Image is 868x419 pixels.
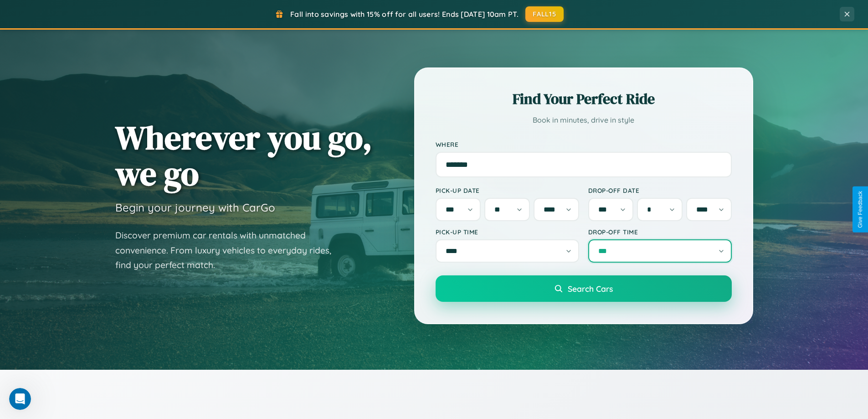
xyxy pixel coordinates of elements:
p: Discover premium car rentals with unmatched convenience. From luxury vehicles to everyday rides, ... [115,228,343,273]
p: Book in minutes, drive in style [436,114,732,127]
label: Pick-up Time [436,228,579,236]
label: Pick-up Date [436,186,579,194]
span: Search Cars [568,284,613,294]
h3: Begin your journey with CarGo [115,201,275,214]
button: FALL15 [525,6,564,22]
label: Where [436,140,732,148]
label: Drop-off Time [588,228,732,236]
iframe: Intercom live chat [9,388,31,410]
h1: Wherever you go, we go [115,119,372,191]
div: Give Feedback [857,191,863,228]
h2: Find Your Perfect Ride [436,89,732,109]
button: Search Cars [436,275,732,302]
label: Drop-off Date [588,186,732,194]
span: Fall into savings with 15% off for all users! Ends [DATE] 10am PT. [290,10,519,19]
